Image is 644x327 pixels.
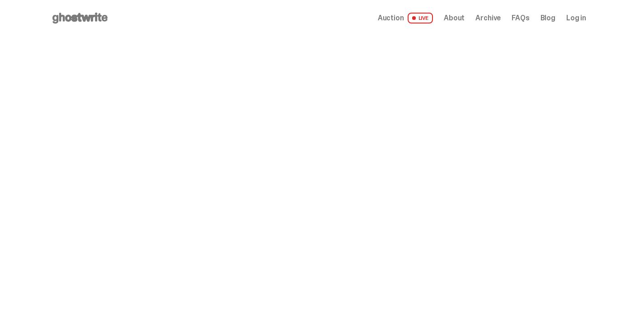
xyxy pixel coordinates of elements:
[566,14,586,22] a: Log in
[378,14,404,22] span: Auction
[475,14,501,22] a: Archive
[541,14,555,22] a: Blog
[444,14,465,22] a: About
[408,13,433,23] span: LIVE
[512,14,529,22] a: FAQs
[378,13,433,23] a: Auction LIVE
